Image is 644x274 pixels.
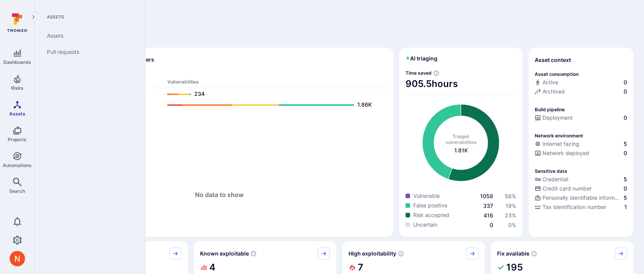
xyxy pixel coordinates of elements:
[9,111,25,117] span: Assets
[535,185,627,194] div: Evidence indicative of processing credit card numbers
[52,70,387,75] span: Dev scanners
[535,79,627,86] a: Active0
[535,175,568,183] div: Credential
[624,175,627,183] span: 5
[10,251,25,266] img: ACg8ocIprwjrgDQnDsNSk9Ghn5p5-B8DpAKWoJ5Gi9syOE4K59tr4Q=s96-c
[535,140,579,148] div: Internet facing
[497,250,529,257] span: Fix available
[535,194,622,202] div: Personally identifiable information (PII)
[535,149,627,159] div: Evidence that the asset is packaged and deployed somewhere
[484,212,493,219] a: 416
[535,203,627,212] div: Evidence indicative of processing tax identification numbers
[506,202,516,209] a: 19%
[398,251,404,257] svg: EPSS score ≥ 0.7
[167,100,379,110] a: 1.86K
[531,251,537,257] svg: Vulnerabilities with fix available
[506,202,516,209] span: 19 %
[454,147,468,154] span: total
[535,140,627,148] a: Internet facing5
[52,150,387,156] span: Ops scanners
[11,85,23,91] span: Risks
[535,194,627,203] div: Evidence indicative of processing personally identifiable information
[505,212,516,219] a: 23%
[483,202,493,209] a: 337
[624,114,627,122] span: 0
[195,191,244,199] span: No data to show
[445,134,476,145] span: Triaged vulnerabilities
[535,114,627,122] a: Deployment0
[535,56,571,64] span: Asset context
[3,162,32,168] span: Automations
[29,12,38,22] button: Expand navigation menu
[535,175,627,185] div: Evidence indicative of handling user or service credentials
[535,88,627,95] a: Archived0
[10,251,25,266] div: Neeren Patki
[405,70,432,76] span: Time saved
[413,202,447,209] span: False positive
[535,79,627,88] div: Commits seen in the last 180 days
[194,90,205,97] text: 234
[41,44,136,60] a: Pull requests
[413,211,449,219] span: Risk accepted
[542,203,606,211] span: Tax identification number
[9,188,25,194] span: Search
[41,14,136,20] span: Assets
[542,185,592,192] span: Credit card number
[624,79,627,86] span: 0
[542,79,558,86] span: Active
[542,194,622,202] span: Personally identifiable information (PII)
[624,149,627,157] span: 0
[535,71,579,77] p: Asset consumption
[405,78,516,90] span: 905.5 hours
[542,175,568,183] span: Credential
[3,59,31,65] span: Dashboards
[535,194,627,202] a: Personally identifiable information (PII)5
[624,88,627,95] span: 0
[535,203,627,211] a: Tax identification number1
[535,133,583,139] p: Network environment
[624,140,627,148] span: 5
[535,107,565,112] p: Build pipeline
[535,88,565,95] div: Archived
[535,114,573,122] div: Deployment
[31,14,36,20] i: Expand navigation menu
[357,101,372,108] text: 1.86K
[250,251,257,257] svg: Confirmed exploitable by KEV
[535,175,627,183] a: Credential5
[542,114,573,122] span: Deployment
[200,250,249,257] span: Known exploitable
[542,149,589,157] span: Network deployed
[624,194,627,202] span: 5
[433,70,439,76] svg: Estimated based on an average time of 30 mins needed to triage each vulnerability
[167,90,379,99] a: 234
[535,88,627,97] div: Code repository is archived
[508,222,516,228] span: 0 %
[624,185,627,192] span: 0
[535,185,592,192] div: Credit card number
[505,193,516,199] span: 58 %
[535,149,589,157] div: Network deployed
[490,222,493,228] a: 0
[167,79,387,88] th: Vulnerabilities
[542,88,565,95] span: Archived
[535,168,567,174] p: Sensitive data
[413,192,440,200] span: Vulnerable
[508,222,516,228] a: 0%
[505,193,516,199] a: 58%
[535,79,558,86] div: Active
[8,137,27,142] span: Projects
[542,140,579,148] span: Internet facing
[349,250,396,257] span: High exploitability
[405,55,437,62] h2: AI triaging
[45,32,633,43] span: Discover
[535,140,627,149] div: Evidence that an asset is internet facing
[624,203,627,211] span: 1
[535,149,627,157] a: Network deployed0
[413,221,437,229] span: Uncertain
[505,212,516,219] span: 23 %
[480,193,493,199] a: 1058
